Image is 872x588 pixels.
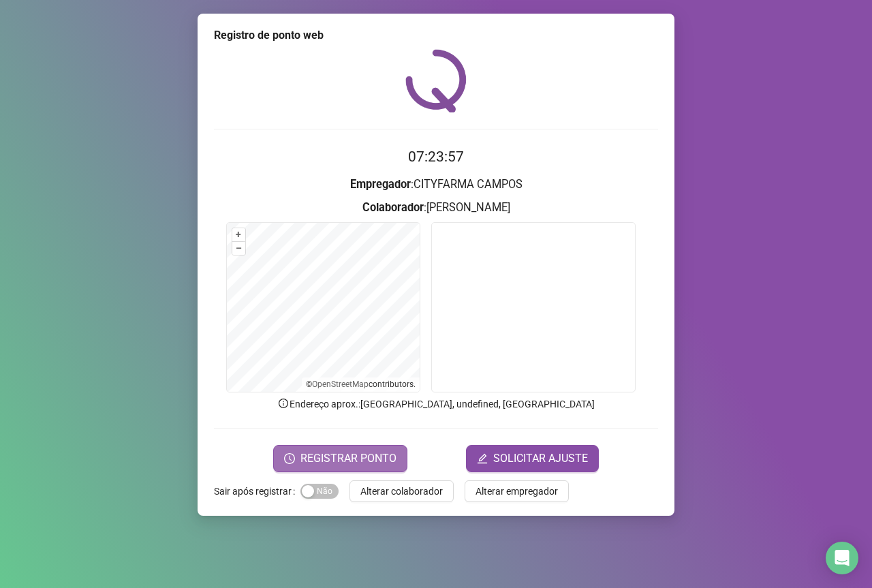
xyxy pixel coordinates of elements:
time: 07:23:57 [408,149,464,165]
button: Alterar empregador [465,480,569,502]
button: REGISTRAR PONTO [273,445,407,472]
span: SOLICITAR AJUSTE [493,450,588,467]
strong: Colaborador [362,201,424,214]
h3: : [PERSON_NAME] [214,199,658,217]
span: Alterar colaborador [360,484,443,499]
button: Alterar colaborador [349,480,454,502]
div: Registro de ponto web [214,27,658,44]
li: © contributors. [306,380,416,389]
a: OpenStreetMap [312,380,369,389]
p: Endereço aprox. : [GEOGRAPHIC_DATA], undefined, [GEOGRAPHIC_DATA] [214,397,658,412]
div: Open Intercom Messenger [826,542,858,574]
span: clock-circle [284,453,295,464]
strong: Empregador [350,178,411,191]
button: – [232,242,245,255]
img: QRPoint [405,49,467,112]
label: Sair após registrar [214,480,300,502]
h3: : CITYFARMA CAMPOS [214,176,658,194]
span: REGISTRAR PONTO [300,450,396,467]
span: info-circle [277,397,290,409]
span: edit [477,453,488,464]
button: + [232,228,245,241]
span: Alterar empregador [476,484,558,499]
button: editSOLICITAR AJUSTE [466,445,599,472]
